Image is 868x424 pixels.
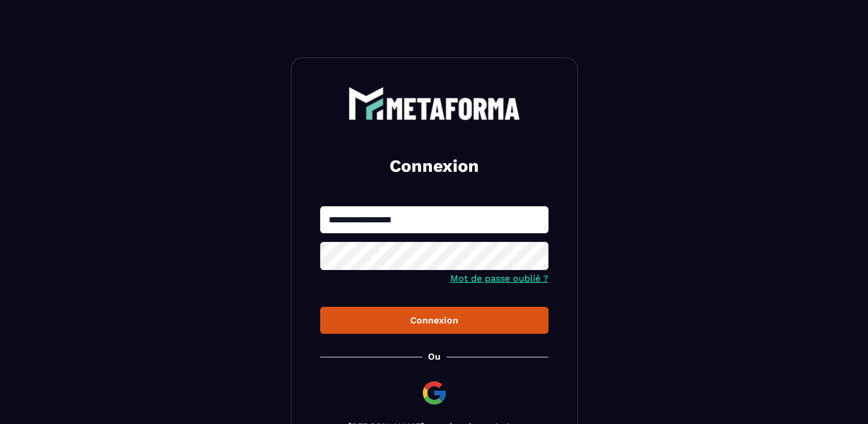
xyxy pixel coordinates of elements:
[421,379,448,407] img: google
[334,155,535,178] h2: Connexion
[320,307,548,334] button: Connexion
[428,351,441,362] p: Ou
[320,87,548,120] a: logo
[450,273,548,284] a: Mot de passe oublié ?
[329,315,539,326] div: Connexion
[348,87,520,120] img: logo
